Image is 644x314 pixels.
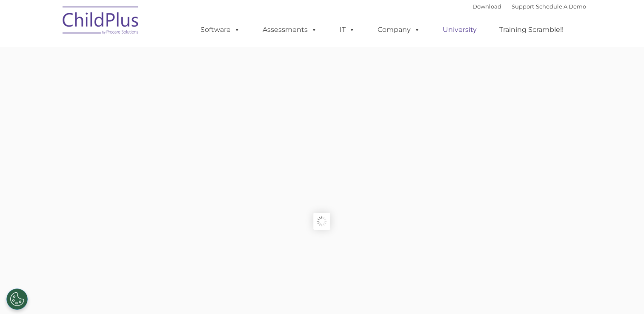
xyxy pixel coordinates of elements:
a: Download [472,3,501,10]
a: Software [192,21,249,38]
a: Support [512,3,534,10]
a: University [434,21,485,38]
a: Schedule A Demo [536,3,586,10]
font: | [472,3,586,10]
a: IT [331,21,364,38]
a: Assessments [254,21,326,38]
button: Cookies Settings [6,288,28,310]
img: ChildPlus by Procare Solutions [58,0,143,43]
a: Company [369,21,429,38]
a: Training Scramble!! [491,21,572,38]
